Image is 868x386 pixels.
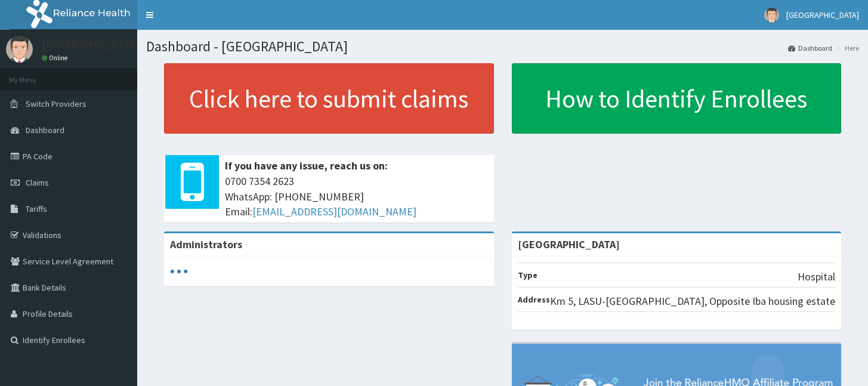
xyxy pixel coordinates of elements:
img: User Image [6,36,33,63]
a: Dashboard [788,43,832,53]
a: [EMAIL_ADDRESS][DOMAIN_NAME] [252,205,416,218]
b: Address [518,294,550,305]
b: If you have any issue, reach us on: [225,159,388,172]
a: Online [42,54,70,62]
strong: [GEOGRAPHIC_DATA] [518,237,620,251]
span: [GEOGRAPHIC_DATA] [786,10,859,20]
a: How to Identify Enrollees [512,63,842,134]
p: Km 5, LASU-[GEOGRAPHIC_DATA], Opposite Iba housing estate [550,294,835,309]
b: Type [518,270,538,280]
b: Administrators [170,237,242,251]
p: Hospital [798,269,835,285]
svg: audio-loading [170,263,188,280]
span: 0700 7354 2623 WhatsApp: [PHONE_NUMBER] Email: [225,174,488,220]
span: Switch Providers [26,98,87,109]
span: Dashboard [26,125,64,135]
li: Here [833,43,859,53]
span: Claims [26,177,49,188]
h1: Dashboard - [GEOGRAPHIC_DATA] [146,39,859,54]
a: Click here to submit claims [164,63,494,134]
img: User Image [764,8,779,23]
p: [GEOGRAPHIC_DATA] [42,39,140,50]
span: Tariffs [26,203,47,214]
